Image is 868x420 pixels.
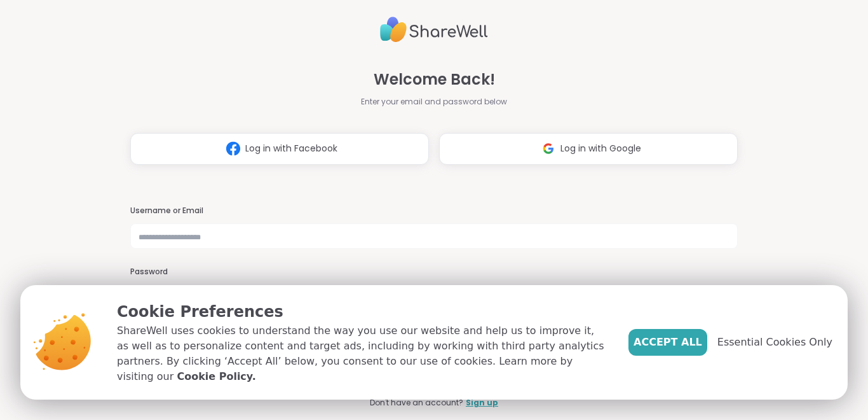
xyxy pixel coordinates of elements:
button: Accept All [628,329,707,356]
span: Accept All [634,335,702,350]
img: ShareWell Logomark [536,137,560,160]
span: Welcome Back! [374,68,495,91]
p: ShareWell uses cookies to understand the way you use our website and help us to improve it, as we... [117,323,608,384]
h3: Username or Email [130,206,738,216]
button: Log in with Facebook [130,133,429,165]
span: Essential Cookies Only [717,335,832,350]
img: ShareWell Logo [380,11,488,48]
span: Enter your email and password below [361,96,507,108]
span: Log in with Google [560,142,641,155]
img: ShareWell Logomark [221,137,245,160]
a: Sign up [466,397,498,409]
h3: Password [130,267,738,277]
span: Don't have an account? [370,397,463,409]
a: Cookie Policy. [177,369,255,384]
button: Log in with Google [439,133,738,165]
p: Cookie Preferences [117,300,608,323]
span: Log in with Facebook [245,142,337,155]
